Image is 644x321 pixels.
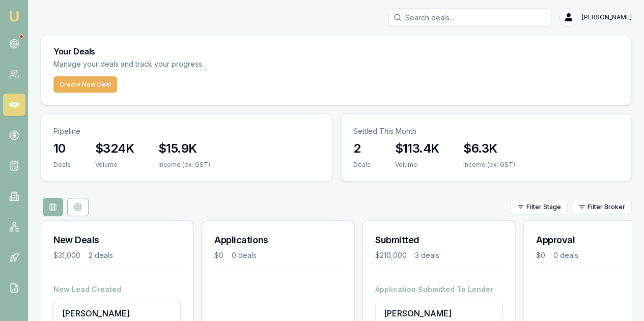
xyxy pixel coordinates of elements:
input: Search deals [388,8,551,26]
div: 2 deals [89,250,113,260]
div: $0 [214,250,223,260]
div: $210,000 [375,250,407,260]
div: 0 deals [232,250,257,260]
button: Filter Broker [572,200,632,214]
div: 3 deals [415,250,439,260]
div: [PERSON_NAME] [62,307,172,319]
h3: Applications [214,233,342,247]
h3: 2 [353,140,371,157]
h4: Application Submitted To Lender [375,284,502,295]
button: Filter Stage [511,200,568,214]
h3: 10 [53,140,71,157]
h3: $324K [95,140,134,157]
div: Volume [395,161,439,169]
div: Volume [95,161,134,169]
span: [PERSON_NAME] [582,13,632,21]
h3: Your Deals [53,47,619,55]
div: Income (ex. GST) [158,161,210,169]
p: Pipeline [53,126,320,136]
span: Filter Broker [587,203,625,211]
div: 0 deals [553,250,578,260]
p: Manage your deals and track your progress. [53,59,314,70]
div: Deals [53,161,71,169]
button: Create New Deal [53,76,117,93]
p: Settled This Month [353,126,620,136]
h3: $113.4K [395,140,439,157]
h3: New Deals [53,233,181,247]
div: Deals [353,161,371,169]
h3: $15.9K [158,140,210,157]
h3: $6.3K [463,140,515,157]
h3: Submitted [375,233,502,247]
span: Filter Stage [526,203,561,211]
div: $0 [536,250,545,260]
div: Income (ex. GST) [463,161,515,169]
img: emu-icon-u.png [8,10,20,22]
div: [PERSON_NAME] [384,307,494,319]
div: $31,000 [53,250,80,260]
h4: New Lead Created [53,284,181,295]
